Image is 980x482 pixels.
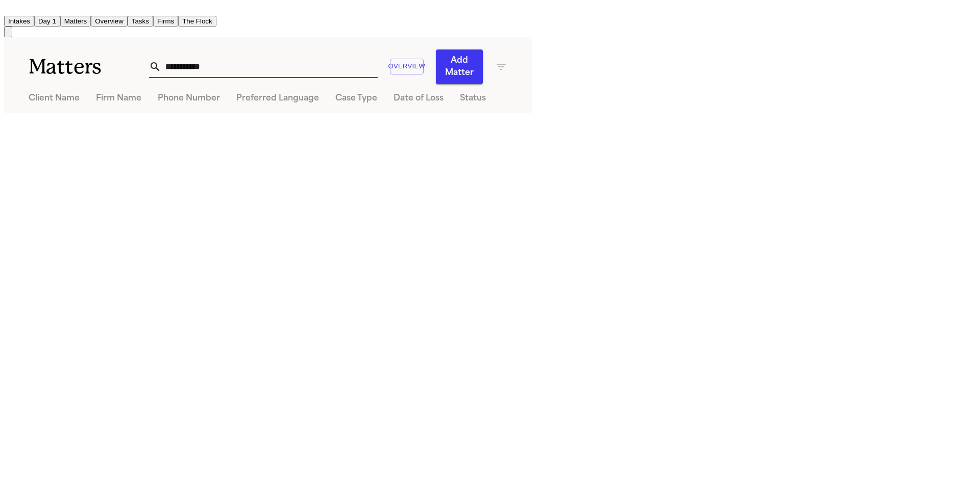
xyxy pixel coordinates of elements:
div: Phone Number [158,92,220,105]
div: Preferred Language [236,92,319,105]
button: Matters [60,16,91,27]
a: Tasks [128,16,153,25]
a: Intakes [4,16,34,25]
a: Matters [60,16,91,25]
a: The Flock [178,16,216,25]
h1: Matters [29,54,149,80]
img: Finch Logo [4,4,16,14]
div: Status [460,92,486,105]
button: Firms [153,16,178,27]
button: Overview [390,59,424,74]
button: Add Matter [436,49,483,84]
button: The Flock [178,16,216,27]
a: Day 1 [34,16,60,25]
button: Intakes [4,16,34,27]
div: Firm Name [96,92,141,105]
div: Date of Loss [394,92,444,105]
button: Overview [91,16,128,27]
button: Tasks [128,16,153,27]
div: Case Type [335,92,377,105]
div: Client Name [29,92,80,105]
a: Overview [91,16,128,25]
a: Firms [153,16,178,25]
button: Day 1 [34,16,60,27]
a: Home [4,7,16,15]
